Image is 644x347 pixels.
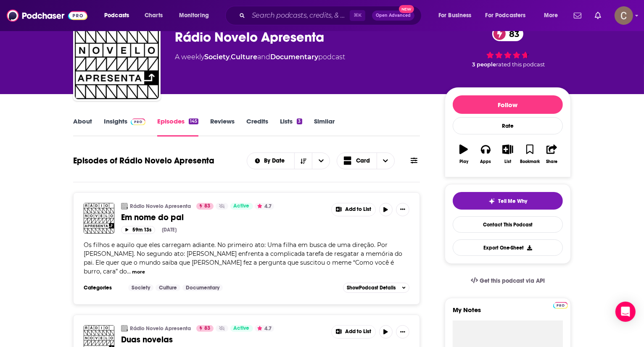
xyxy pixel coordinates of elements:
a: Rádio Novelo Apresenta [75,15,159,99]
span: Charts [145,10,163,21]
button: Show More Button [332,326,375,338]
span: For Podcasters [486,10,526,21]
button: Show profile menu [615,6,633,25]
button: Play [453,139,475,169]
a: Em nome do pai [121,212,325,223]
span: , [230,53,231,61]
a: Society [204,53,230,61]
span: For Business [438,10,472,21]
a: About [73,117,92,137]
button: Open AdvancedNew [372,11,414,21]
button: ShowPodcast Details [343,283,409,293]
h1: Episodes of Rádio Novelo Apresenta [73,155,214,166]
button: Show More Button [396,325,409,339]
a: Active [230,203,253,210]
button: List [497,139,519,169]
span: Get this podcast via API [480,277,545,284]
button: Choose View [337,152,395,169]
a: Reviews [210,117,235,137]
button: 4.7 [255,203,274,210]
a: Contact This Podcast [453,216,563,233]
button: more [132,268,145,276]
a: InsightsPodchaser Pro [104,117,145,137]
span: Tell Me Why [499,198,528,205]
div: Rate [453,117,563,134]
div: Bookmark [520,159,540,164]
div: A weekly podcast [175,52,345,62]
a: Rádio Novelo Apresenta [130,325,191,332]
a: Episodes145 [157,117,198,137]
button: open menu [247,158,295,164]
span: Active [234,202,250,210]
span: Add to List [345,206,371,213]
span: Os filhos e aquilo que eles carregam adiante. No primeiro ato: Uma filha em busca de uma direção.... [84,241,402,275]
a: Lists3 [280,117,302,137]
div: 83 3 peoplerated this podcast [445,21,571,73]
a: Credits [246,117,268,137]
h3: Categories [84,284,121,291]
button: open menu [98,9,140,22]
span: Monitoring [179,10,209,21]
div: List [504,159,511,164]
button: Show More Button [332,203,375,216]
button: Export One-Sheet [453,239,563,256]
button: open menu [480,9,538,22]
a: Pro website [553,301,568,309]
span: ⌘ K [350,10,365,21]
span: By Date [264,158,288,164]
span: Podcasts [104,10,129,21]
span: 83 [501,26,523,41]
span: Logged in as clay.bolton [615,6,633,25]
img: Podchaser Pro [131,118,145,125]
img: Rádio Novelo Apresenta [121,325,128,332]
div: 3 [297,118,302,124]
span: Show Podcast Details [347,285,396,291]
div: 145 [189,118,198,124]
div: Search podcasts, credits, & more... [233,6,430,25]
span: Open Advanced [376,13,411,18]
img: tell me why sparkle [488,198,495,205]
button: Bookmark [519,139,541,169]
button: 59m 13s [121,226,155,234]
button: open menu [173,9,220,22]
button: open menu [312,153,330,169]
span: Em nome do pai [121,212,184,223]
div: Open Intercom Messenger [615,302,636,322]
a: Charts [139,9,168,22]
a: Active [230,325,253,332]
button: 4.7 [255,325,274,332]
span: Active [234,324,250,333]
img: Rádio Novelo Apresenta [121,203,128,210]
a: 83 [492,26,523,41]
button: tell me why sparkleTell Me Why [453,192,563,210]
span: More [544,10,558,21]
span: Card [356,158,370,164]
span: New [399,5,414,13]
a: Documentary [270,53,318,61]
a: 83 [196,203,214,210]
span: 83 [204,202,210,210]
button: Follow [453,95,563,114]
a: Duas novelas [121,334,325,345]
img: Podchaser - Follow, Share and Rate Podcasts [7,8,87,24]
input: Search podcasts, credits, & more... [248,9,350,22]
img: User Profile [615,6,633,25]
a: Show notifications dropdown [591,8,604,23]
img: Em nome do pai [84,203,114,234]
button: open menu [433,9,482,22]
div: Share [546,159,557,164]
a: Society [128,284,153,291]
button: Sort Direction [294,153,312,169]
button: Share [541,139,563,169]
a: Culture [156,284,180,291]
span: Add to List [345,329,371,335]
a: Culture [231,53,257,61]
div: Play [459,159,468,164]
button: Show More Button [396,203,409,216]
span: 3 people [472,61,496,68]
a: 83 [196,325,214,332]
